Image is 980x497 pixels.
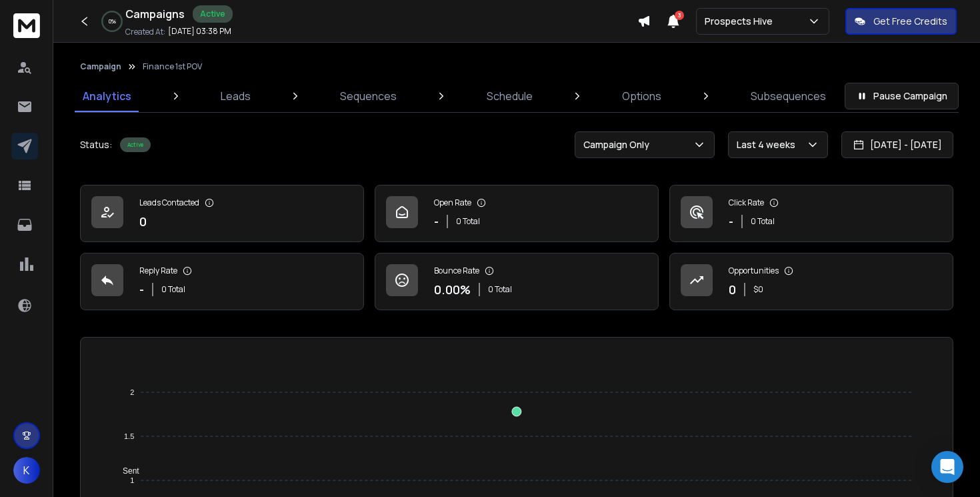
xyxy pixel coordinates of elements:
span: 3 [675,11,684,20]
p: Open Rate [434,197,471,208]
a: Click Rate-0 Total [669,185,953,242]
p: [DATE] 03:38 PM [168,26,231,37]
a: Options [614,80,669,112]
tspan: 2 [130,388,134,396]
p: Schedule [487,88,533,104]
a: Subsequences [743,80,834,112]
a: Sequences [332,80,405,112]
div: Active [120,137,151,152]
button: Pause Campaign [845,83,959,109]
p: Reply Rate [139,266,177,276]
p: $ 0 [753,284,763,295]
a: Bounce Rate0.00%0 Total [375,253,659,310]
a: Leads Contacted0 [80,185,364,242]
p: Created At: [125,27,165,37]
tspan: 1 [130,476,134,484]
a: Leads [213,80,259,112]
div: Active [193,5,233,23]
p: Options [622,88,661,104]
p: 0 Total [751,216,775,227]
p: - [139,280,144,299]
p: Last 4 weeks [737,138,801,151]
p: Finance 1st POV [143,61,202,72]
a: Opportunities0$0 [669,253,953,310]
button: K [13,457,40,484]
a: Reply Rate-0 Total [80,253,364,310]
a: Open Rate-0 Total [375,185,659,242]
p: 0 Total [488,284,512,295]
p: - [434,212,439,231]
button: [DATE] - [DATE] [841,131,953,158]
p: Leads Contacted [139,197,199,208]
a: Analytics [75,80,139,112]
p: Analytics [83,88,131,104]
tspan: 1.5 [124,432,134,440]
p: Click Rate [729,197,764,208]
p: 0 [729,280,736,299]
a: Schedule [479,80,541,112]
p: 0 Total [161,284,185,295]
button: Get Free Credits [845,8,957,35]
p: Campaign Only [583,138,655,151]
p: 0 [139,212,147,231]
p: Status: [80,138,112,151]
p: Subsequences [751,88,826,104]
p: 0.00 % [434,280,471,299]
p: 0 Total [456,216,480,227]
h1: Campaigns [125,6,185,22]
p: Opportunities [729,266,779,276]
p: Get Free Credits [873,15,947,28]
div: Open Intercom Messenger [931,451,963,483]
p: 0 % [109,17,116,25]
p: - [729,212,733,231]
span: Sent [113,466,139,476]
p: Bounce Rate [434,266,479,276]
p: Prospects Hive [705,15,778,28]
p: Leads [221,88,251,104]
p: Sequences [340,88,397,104]
button: Campaign [80,61,121,72]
